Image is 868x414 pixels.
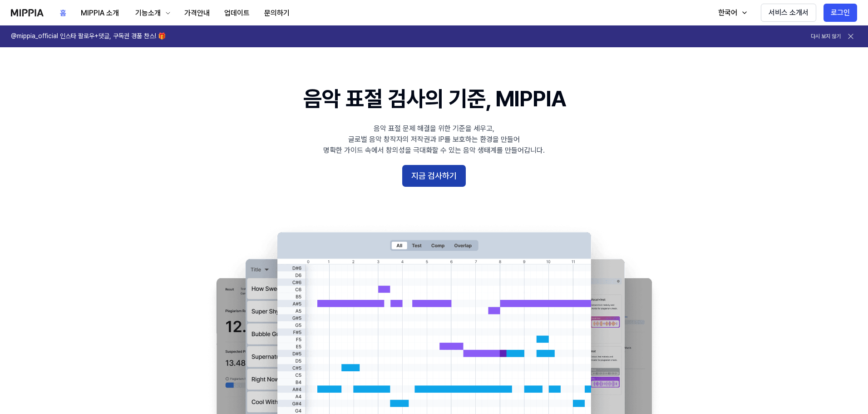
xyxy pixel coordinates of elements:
[323,123,545,156] div: 음악 표절 문제 해결을 위한 기준을 세우고, 글로벌 음악 창작자의 저작권과 IP를 보호하는 환경을 만들어 명확한 가이드 속에서 창의성을 극대화할 수 있는 음악 생태계를 만들어...
[126,4,177,22] button: 기능소개
[824,4,857,22] button: 로그인
[217,4,257,22] button: 업데이트
[133,8,163,19] div: 기능소개
[716,7,739,18] div: 한국어
[74,4,126,22] button: MIPPIA 소개
[402,165,466,187] button: 지금 검사하기
[198,223,670,414] img: main Image
[177,4,217,22] button: 가격안내
[11,32,166,41] h1: @mippia_official 인스타 팔로우+댓글, 구독권 경품 찬스! 🎁
[11,9,44,16] img: logo
[303,84,565,114] h1: 음악 표절 검사의 기준, MIPPIA
[217,0,257,25] a: 업데이트
[257,4,297,22] button: 문의하기
[761,4,816,22] button: 서비스 소개서
[811,33,841,40] button: 다시 보지 않기
[53,0,74,25] a: 홈
[53,4,74,22] button: 홈
[709,4,754,22] button: 한국어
